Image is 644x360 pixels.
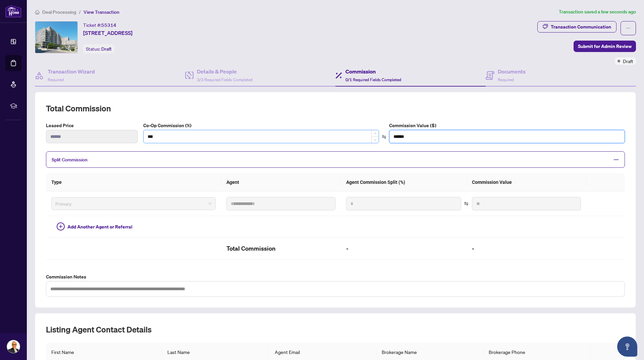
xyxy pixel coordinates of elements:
[48,67,95,75] h4: Transaction Wizard
[84,9,119,15] span: View Transaction
[226,243,335,254] h2: Total Commission
[79,8,81,16] li: /
[467,173,586,192] th: Commission Value
[197,67,253,75] h4: Details & People
[83,21,116,29] div: Ticket #:
[46,273,625,280] label: Commission Notes
[623,57,633,65] span: Draft
[46,324,625,335] h2: Listing Agent Contact Details
[617,337,637,357] button: Open asap
[46,103,625,114] h2: Total Commission
[35,10,40,14] span: home
[346,243,461,254] h2: -
[578,41,632,52] span: Submit for Admin Review
[5,5,21,17] img: logo
[143,122,379,129] label: Co-Op Commission (%)
[46,173,221,192] th: Type
[374,132,376,135] span: up
[46,122,138,129] label: Leased Price
[574,41,636,52] button: Submit for Admin Review
[101,22,116,28] span: 55314
[371,137,379,143] span: Decrease Value
[613,157,619,163] span: minus
[101,46,112,52] span: Draft
[83,29,132,37] span: [STREET_ADDRESS]
[382,135,386,139] span: swap
[42,9,76,15] span: Deal Processing
[221,173,341,192] th: Agent
[389,122,625,129] label: Commission Value ($)
[498,77,514,82] span: Required
[464,201,469,206] span: swap
[374,139,376,141] span: down
[52,157,88,163] span: Split Commission
[498,67,526,75] h4: Documents
[551,21,611,32] div: Transaction Communication
[67,223,132,230] span: Add Another Agent or Referral
[57,222,65,230] span: plus-circle
[345,67,401,75] h4: Commission
[341,173,467,192] th: Agent Commission Split (%)
[35,21,77,53] img: IMG-C12382960_1.jpg
[472,243,581,254] h2: -
[345,77,401,82] span: 0/1 Required Fields Completed
[46,151,625,168] div: Split Commission
[83,44,114,53] div: Status:
[626,26,631,31] span: ellipsis
[48,77,64,82] span: Required
[51,221,138,232] button: Add Another Agent or Referral
[371,130,379,137] span: Increase Value
[537,21,616,33] button: Transaction Communication
[7,340,20,353] img: Profile Icon
[559,8,636,16] article: Transaction saved a few seconds ago
[55,199,212,209] span: Primary
[197,77,253,82] span: 3/3 Required Fields Completed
